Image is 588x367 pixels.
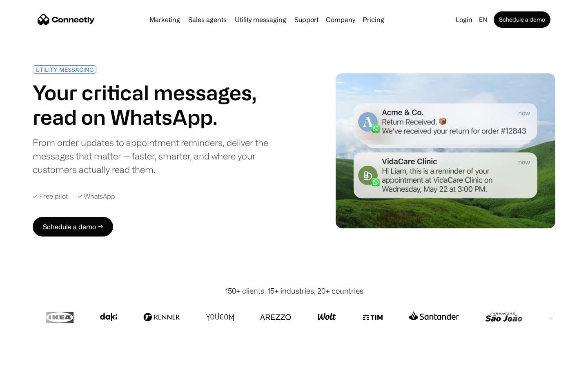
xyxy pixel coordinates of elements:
a: Sales agents [185,16,230,23]
div: ✓ Free pilot [33,192,68,200]
a: Login [452,14,476,25]
div: 150+ clients, 15+ industries, 20+ countries [225,285,363,296]
h1: Your critical messages, read on WhatsApp. [33,80,291,129]
a: Pricing [359,16,388,23]
div: From order updates to appointment reminders, deliver the messages that matter — faster, smarter, ... [33,136,291,176]
div: UTILITY MESSAGING [36,66,94,73]
a: Schedule a demo [494,11,550,28]
a: Utility messaging [232,16,290,23]
a: Marketing [146,16,183,23]
div: ✓ WhatsApp [78,192,115,200]
a: Support [291,16,322,23]
div: en [479,14,487,25]
div: Company [326,14,355,25]
aside: Language selected: English [8,352,49,364]
a: Schedule a demo → [33,217,113,237]
ul: Language list [16,353,49,364]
